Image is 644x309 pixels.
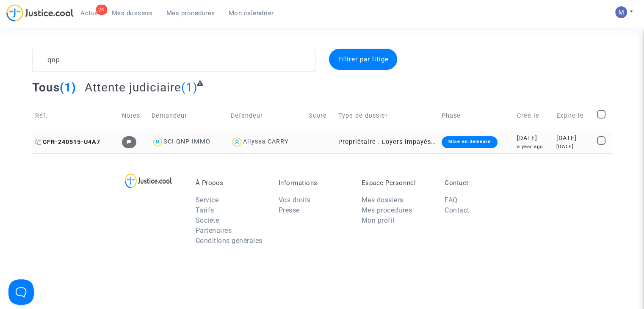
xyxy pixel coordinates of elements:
a: Contact [445,206,470,214]
span: Actus [80,9,98,17]
iframe: Help Scout Beacon - Open [8,279,34,305]
td: Demandeur [149,101,228,131]
div: [DATE] [517,134,550,143]
a: FAQ [445,196,458,204]
a: Presse [279,206,300,214]
div: Mise en demeure [442,136,498,148]
a: Conditions générales [196,237,263,245]
a: Mon calendrier [222,7,281,19]
a: Partenaires [196,226,232,235]
a: Mon profil [362,216,395,224]
span: Mes procédures [166,9,215,17]
td: Score [306,101,335,131]
td: Propriétaire : Loyers impayés/Charges impayées [335,131,439,153]
td: Réf. [32,101,119,131]
div: Allyssa CARRY [243,138,289,145]
div: SCI QNP IMMO [163,138,210,145]
a: Service [196,196,219,204]
div: a year ago [517,143,550,150]
p: Informations [279,179,349,187]
td: Phase [439,101,514,131]
td: Type de dossier [335,101,439,131]
span: (1) [60,80,76,94]
span: - [319,138,321,146]
span: Filtrer par litige [338,55,388,63]
span: (1) [181,80,198,94]
a: Mes dossiers [362,196,404,204]
a: Mes procédures [362,206,412,214]
a: Tarifs [196,206,214,214]
td: Expire le [553,101,594,131]
img: logo-lg.svg [125,173,172,188]
td: Créé le [514,101,553,131]
td: Notes [119,101,149,131]
div: [DATE] [556,134,591,143]
td: Defendeur [228,101,306,131]
p: À Propos [196,179,266,187]
p: Espace Personnel [362,179,432,187]
span: CFR-240515-U4A7 [35,138,100,146]
img: AAcHTtesyyZjLYJxzrkRG5BOJsapQ6nO-85ChvdZAQ62n80C=s96-c [615,6,627,18]
a: Mes dossiers [105,7,160,19]
a: 2KActus [74,7,105,19]
a: Vos droits [279,196,311,204]
div: 2K [96,5,107,15]
span: Attente judiciaire [85,80,181,94]
span: Mes dossiers [112,9,153,17]
a: Société [196,216,219,224]
div: [DATE] [556,143,591,150]
p: Contact [445,179,515,187]
img: jc-logo.svg [6,4,74,22]
span: Tous [32,80,60,94]
span: Mon calendrier [229,9,274,17]
img: icon-user.svg [231,136,243,148]
img: icon-user.svg [152,136,164,148]
a: Mes procédures [160,7,222,19]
